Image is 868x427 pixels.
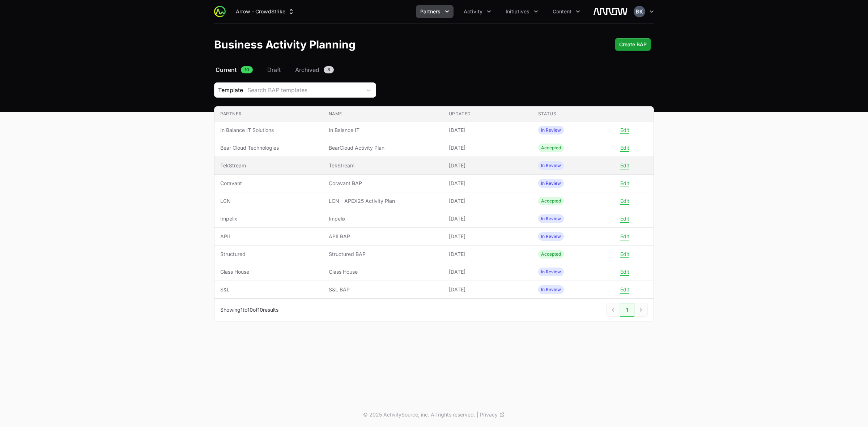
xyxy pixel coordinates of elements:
[329,162,437,169] span: TekStream
[459,5,495,18] div: Activity menu
[620,303,634,317] a: 1
[267,65,281,74] span: Draft
[214,106,654,321] section: Business Activity Plan Submissions
[220,268,317,276] span: Glass House
[620,215,629,222] button: Edit
[214,38,356,51] h1: Business Activity Planning
[329,197,437,205] span: LCN - APEX25 Activity Plan
[449,268,527,276] span: [DATE]
[247,307,253,313] span: 10
[501,5,542,18] div: Initiatives menu
[258,307,263,313] span: 10
[620,233,629,240] button: Edit
[329,144,437,151] span: BearCloud Activity Plan
[449,251,527,258] span: [DATE]
[329,251,437,258] span: Structured BAP
[615,38,651,51] div: Primary actions
[295,65,319,74] span: Archived
[449,162,527,169] span: [DATE]
[634,6,645,17] img: Brittany Karno
[220,251,317,258] span: Structured
[620,198,629,204] button: Edit
[477,411,478,418] span: |
[480,411,505,418] a: Privacy
[220,215,317,222] span: Impelix
[615,38,651,51] button: Create BAP
[329,233,437,240] span: APII BAP
[548,5,584,18] button: Content
[214,82,654,98] section: Business Activity Plan Filters
[449,286,527,293] span: [DATE]
[620,269,629,275] button: Edit
[620,180,629,187] button: Edit
[214,107,323,121] th: Partner
[214,65,654,74] nav: Business Activity Plan Navigation navigation
[501,5,542,18] button: Initiatives
[324,66,334,73] span: 3
[449,233,527,240] span: [DATE]
[548,5,584,18] div: Content menu
[620,127,629,133] button: Edit
[247,86,361,94] div: Search BAP templates
[620,145,629,151] button: Edit
[231,5,299,18] button: Arrow - CrowdStrike
[220,197,317,205] span: LCN
[220,233,317,240] span: APII
[241,307,243,313] span: 1
[449,180,527,187] span: [DATE]
[443,107,532,121] th: Updated
[363,411,475,418] p: © 2025 ActivitySource, inc. All rights reserved.
[506,8,529,15] span: Initiatives
[329,268,437,276] span: Glass House
[416,5,454,18] div: Partners menu
[216,65,237,74] span: Current
[620,251,629,257] button: Edit
[231,5,299,18] div: Supplier switch menu
[220,162,317,169] span: TekStream
[449,215,527,222] span: [DATE]
[214,6,226,17] img: ActivitySource
[553,8,571,15] span: Content
[416,5,454,18] button: Partners
[220,306,278,313] p: Showing to of results
[323,107,443,121] th: Name
[220,144,317,151] span: Bear Cloud Technologies
[241,66,253,73] span: 10
[329,215,437,222] span: Impelix
[329,127,437,134] span: In Balance IT
[243,83,376,97] button: Search BAP templates
[420,8,441,15] span: Partners
[214,86,243,94] span: Template
[449,197,527,205] span: [DATE]
[619,40,647,49] span: Create BAP
[620,162,629,169] button: Edit
[220,127,317,134] span: In Balance IT Solutions
[266,65,282,74] a: Draft
[593,4,628,19] img: Arrow
[214,65,254,74] a: Current10
[294,65,335,74] a: Archived3
[620,286,629,293] button: Edit
[220,180,317,187] span: Coravant
[532,107,622,121] th: Status
[226,5,584,18] div: Main navigation
[449,127,527,134] span: [DATE]
[464,8,482,15] span: Activity
[329,286,437,293] span: S&L BAP
[329,180,437,187] span: Coravant BAP
[220,286,317,293] span: S&L
[459,5,495,18] button: Activity
[449,144,527,151] span: [DATE]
